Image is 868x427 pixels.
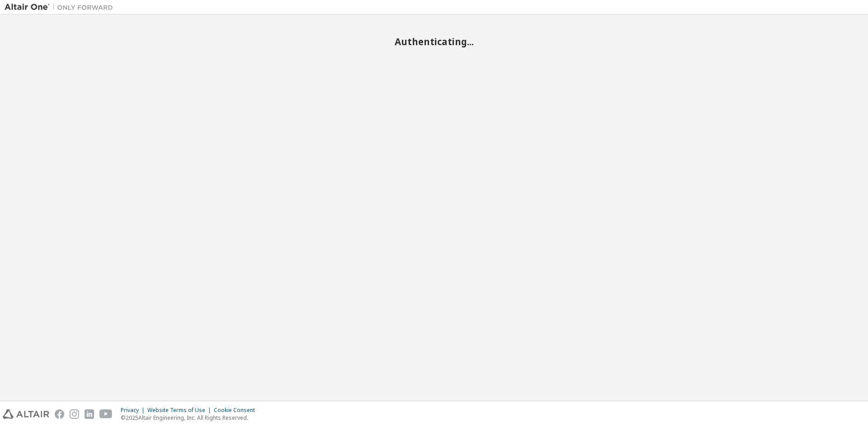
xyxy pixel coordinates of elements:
[99,409,113,419] img: youtube.svg
[70,409,79,419] img: instagram.svg
[5,3,118,12] img: Altair One
[121,414,260,422] p: © 2025 Altair Engineering, Inc. All Rights Reserved.
[147,407,214,414] div: Website Terms of Use
[5,36,863,47] h2: Authenticating...
[55,409,64,419] img: facebook.svg
[85,409,94,419] img: linkedin.svg
[121,407,147,414] div: Privacy
[214,407,260,414] div: Cookie Consent
[3,409,49,419] img: altair_logo.svg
